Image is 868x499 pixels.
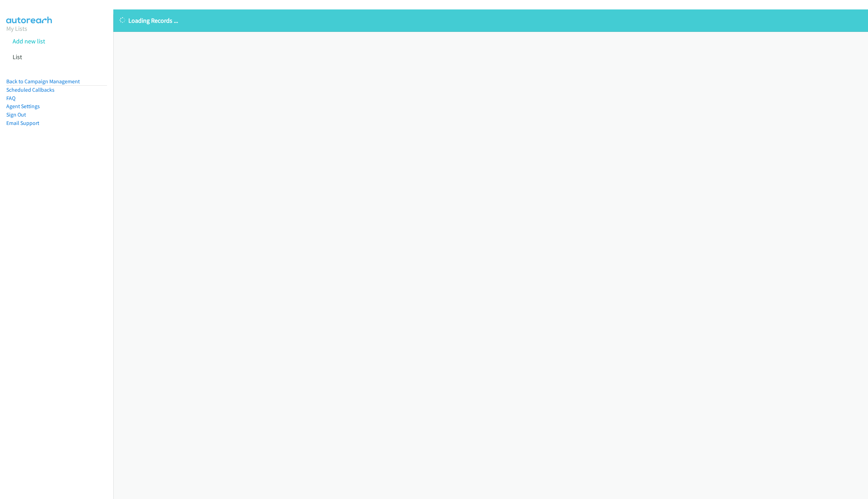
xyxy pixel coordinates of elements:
a: FAQ [6,95,15,101]
a: Agent Settings [6,103,40,110]
a: My Lists [6,24,27,33]
p: Loading Records ... [120,16,862,25]
a: Back to Campaign Management [6,78,80,85]
a: Sign Out [6,111,26,118]
a: Add new list [13,37,45,45]
a: Scheduled Callbacks [6,86,55,93]
a: List [13,53,22,61]
a: Email Support [6,120,39,126]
